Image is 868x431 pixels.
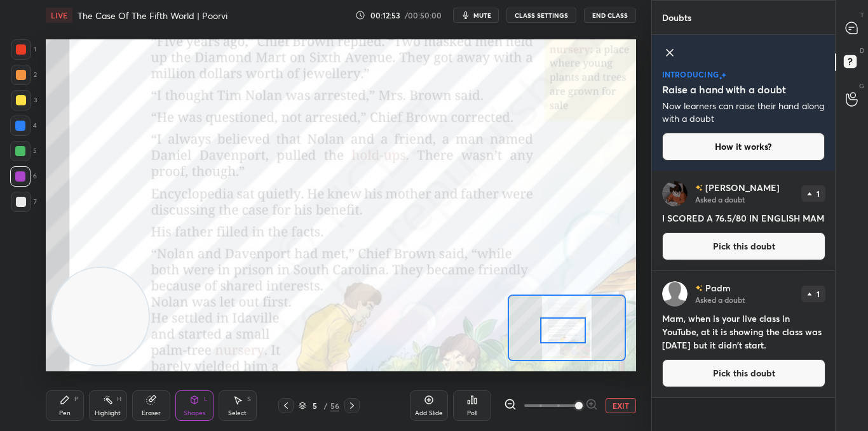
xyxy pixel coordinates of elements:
[453,8,499,23] button: mute
[705,183,780,193] p: [PERSON_NAME]
[652,1,702,34] p: Doubts
[10,166,37,187] div: 6
[860,46,864,55] p: D
[662,359,825,387] button: Pick this doubt
[74,396,78,402] div: P
[662,312,825,352] h4: Mam, when is your live class in YouTube, at it is showing the class was [DATE] but it didn't start.
[721,72,726,78] img: large-star.026637fe.svg
[10,141,37,161] div: 5
[204,396,208,402] div: L
[817,290,820,298] p: 1
[662,232,825,260] button: Pick this doubt
[662,82,786,97] h5: Raise a hand with a doubt
[11,65,37,85] div: 2
[652,171,836,431] div: grid
[415,410,443,416] div: Add Slide
[695,185,703,192] img: no-rating-badge.077c3623.svg
[95,410,121,416] div: Highlight
[473,11,491,20] span: mute
[662,100,825,125] p: Now learners can raise their hand along with a doubt
[228,410,247,416] div: Select
[606,398,636,413] button: EXIT
[662,181,688,206] img: de6c0386be3143dfa64331ce4530e0c8.jpg
[330,400,339,411] div: 56
[10,116,37,136] div: 4
[11,39,36,60] div: 1
[309,402,322,409] div: 5
[11,90,37,110] div: 3
[506,8,576,23] button: CLASS SETTINGS
[662,70,719,78] p: introducing
[662,211,825,225] h4: I SCORED A 76.5/80 IN ENGLISH MAM
[859,81,864,91] p: G
[695,285,703,292] img: no-rating-badge.077c3623.svg
[860,10,864,20] p: T
[719,76,722,80] img: small-star.76a44327.svg
[584,8,636,23] button: End Class
[11,192,37,212] div: 7
[78,10,227,22] h4: The Case Of The Fifth World | Poorvi
[817,190,820,197] p: 1
[467,410,477,416] div: Poll
[247,396,251,402] div: S
[184,410,205,416] div: Shapes
[46,8,72,23] div: LIVE
[695,194,745,204] p: Asked a doubt
[59,410,71,416] div: Pen
[662,133,825,161] button: How it works?
[142,410,161,416] div: Eraser
[117,396,121,402] div: H
[695,295,745,305] p: Asked a doubt
[662,281,688,307] img: default.png
[705,283,731,293] p: Padm
[324,402,328,409] div: /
